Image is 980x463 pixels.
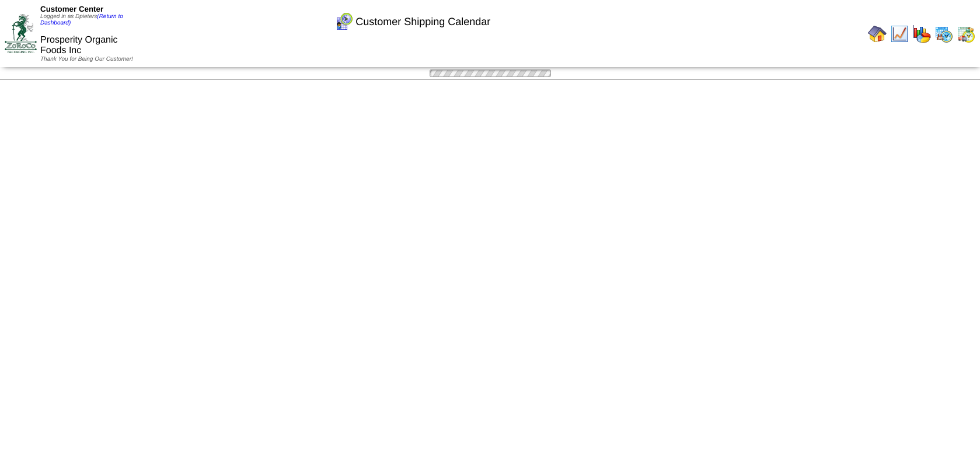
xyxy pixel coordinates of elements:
span: Prosperity Organic Foods Inc [40,35,118,55]
img: calendarinout.gif [957,25,975,43]
img: ZoRoCo_Logo(Green%26Foil)%20jpg.webp [5,14,37,53]
img: graph.gif [912,25,931,43]
img: calendarcustomer.gif [334,12,353,31]
a: (Return to Dashboard) [40,13,123,26]
span: Thank You for Being Our Customer! [40,56,133,62]
span: Customer Shipping Calendar [355,16,490,28]
span: Customer Center [40,5,103,13]
img: home.gif [868,25,887,43]
img: line_graph.gif [890,25,909,43]
img: calendarprod.gif [934,25,953,43]
span: Logged in as Dpieters [40,13,123,26]
img: loading [426,68,554,79]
